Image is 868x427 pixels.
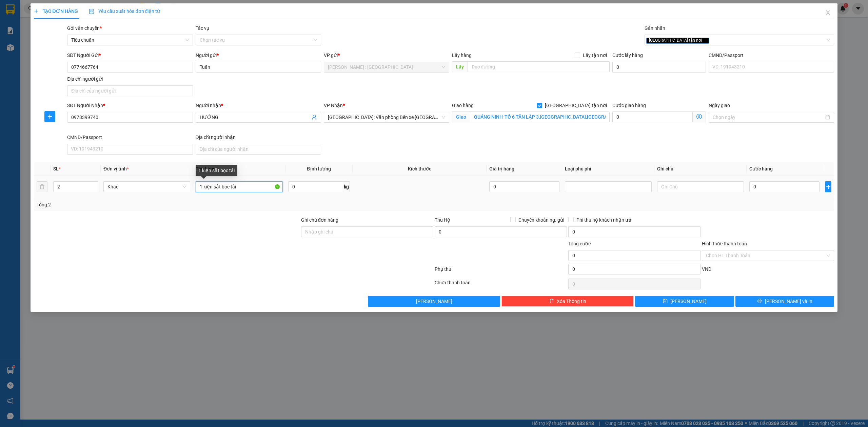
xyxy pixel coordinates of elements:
[196,25,209,31] label: Tác vụ
[196,181,282,192] input: VD: Bàn, Ghế
[516,216,567,224] span: Chuyển khoản ng. gửi
[735,296,834,307] button: printer[PERSON_NAME] và In
[663,299,668,304] span: save
[307,166,331,171] span: Định lượng
[196,144,321,155] input: Địa chỉ của người nhận
[825,181,831,192] button: plus
[549,299,554,304] span: delete
[45,114,55,119] span: plus
[67,75,193,83] div: Địa chỉ người gửi
[324,103,343,108] span: VP Nhận
[818,3,837,22] button: Close
[328,62,445,72] span: Hồ Chí Minh : Kho Quận 12
[470,111,610,122] input: Giao tận nơi
[89,9,94,14] img: icon
[53,23,75,66] span: CÔNG TY TNHH CHUYỂN PHÁT NHANH BẢO AN
[301,226,433,237] input: Ghi chú đơn hàng
[408,166,431,171] span: Kích thước
[88,14,108,21] span: [DATE]
[67,134,193,141] div: CMND/Passport
[324,52,449,59] div: VP gửi
[3,38,52,50] span: [PHONE_NUMBER]
[696,114,702,119] span: dollar-circle
[34,8,78,14] span: TẠO ĐƠN HÀNG
[702,266,711,272] span: VND
[568,241,591,246] span: Tổng cước
[452,61,468,72] span: Lấy
[37,181,47,192] button: delete
[76,41,89,47] strong: MST:
[434,265,568,277] div: Phụ thu
[749,166,773,171] span: Cước hàng
[635,296,734,307] button: save[PERSON_NAME]
[612,111,693,122] input: Cước giao hàng
[825,10,831,15] span: close
[612,62,706,73] input: Cước lấy hàng
[328,112,445,122] span: Hải Phòng: Văn phòng Bến xe Thượng Lý
[709,52,834,59] div: CMND/Passport
[416,298,452,305] span: [PERSON_NAME]
[489,181,559,192] input: 0
[76,41,119,47] span: 0109597835
[657,181,744,192] input: Ghi Chú
[301,217,338,223] label: Ghi chú đơn hàng
[37,201,335,208] div: Tổng: 2
[434,279,568,291] div: Chưa thanh toán
[67,25,102,31] span: Gói vận chuyển
[489,166,514,171] span: Giá trị hàng
[670,298,707,305] span: [PERSON_NAME]
[702,241,747,246] label: Hình thức thanh toán
[468,61,610,72] input: Dọc đường
[196,102,321,109] div: Người nhận
[107,182,186,192] span: Khác
[452,103,474,108] span: Giao hàng
[196,52,321,59] div: Người gửi
[703,39,706,42] span: close
[757,299,762,304] span: printer
[19,38,36,44] strong: CSKH:
[542,102,610,109] span: [GEOGRAPHIC_DATA] tận nơi
[44,111,55,122] button: plus
[612,103,646,108] label: Cước giao hàng
[713,114,824,121] input: Ngày giao
[501,296,634,307] button: deleteXóa Thông tin
[612,53,643,58] label: Cước lấy hàng
[71,35,189,45] span: Tiêu chuẩn
[645,25,665,31] label: Gán nhãn
[312,115,317,120] span: user-add
[343,181,350,192] span: kg
[654,162,747,176] th: Ghi chú
[557,298,586,305] span: Xóa Thông tin
[196,134,321,141] div: Địa chỉ người nhận
[34,9,39,14] span: plus
[368,296,500,307] button: [PERSON_NAME]
[574,216,634,224] span: Phí thu hộ khách nhận trả
[580,52,610,59] span: Lấy tận nơi
[825,184,831,189] span: plus
[765,298,812,305] span: [PERSON_NAME] và In
[53,166,59,171] span: SL
[67,52,193,59] div: SĐT Người Gửi
[16,3,105,12] strong: PHIẾU DÁN LÊN HÀNG
[452,111,470,122] span: Giao
[89,8,160,14] span: Yêu cầu xuất hóa đơn điện tử
[14,14,108,21] span: Ngày in phiếu: 16:00 ngày
[646,38,709,44] span: [GEOGRAPHIC_DATA] tận nơi
[67,85,193,96] input: Địa chỉ của người gửi
[103,166,129,171] span: Đơn vị tính
[452,53,472,58] span: Lấy hàng
[196,165,237,176] div: 1 kiện sắt bọc tải
[435,217,450,223] span: Thu Hộ
[709,103,730,108] label: Ngày giao
[67,102,193,109] div: SĐT Người Nhận
[562,162,654,176] th: Loại phụ phí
